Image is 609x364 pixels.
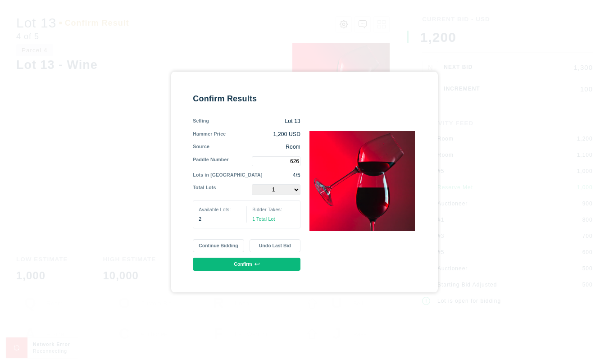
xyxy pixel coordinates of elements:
div: Source [193,143,209,151]
div: Available Lots: [199,206,241,213]
button: Undo Last Bid [250,239,300,252]
div: 2 [199,216,241,223]
span: 1 Total Lot [252,216,275,222]
button: Continue Bidding [193,239,244,252]
div: Lot 13 [209,118,300,125]
div: Bidder Takes: [252,206,295,213]
div: Hammer Price [193,131,226,138]
div: Paddle Number [193,156,229,166]
div: Confirm Results [193,93,300,104]
div: Lots in [GEOGRAPHIC_DATA] [193,172,262,179]
div: Room [209,143,300,151]
div: Selling [193,118,209,125]
div: 1,200 USD [226,131,300,138]
button: Confirm [193,258,300,271]
div: Total Lots [193,184,216,195]
div: 4/5 [263,172,300,179]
